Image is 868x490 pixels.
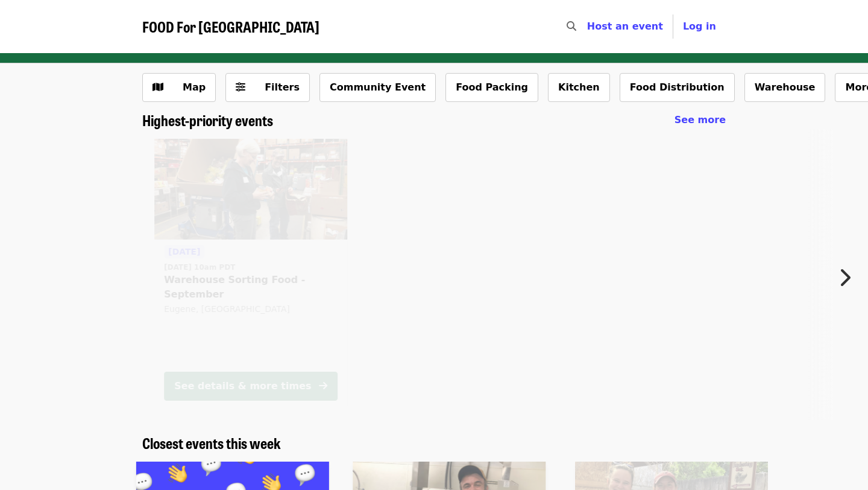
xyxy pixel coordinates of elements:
[583,12,593,41] input: Search
[445,73,538,102] button: Food Packing
[142,109,273,130] span: Highest-priority events
[683,21,716,32] span: Log in
[154,139,347,410] a: See details for "Warehouse Sorting Food - September"
[620,73,735,102] button: Food Distribution
[142,16,319,37] span: FOOD For [GEOGRAPHIC_DATA]
[828,261,868,294] button: Next item
[265,81,300,93] span: Filters
[142,112,273,129] a: Highest-priority events
[675,114,726,126] span: See more
[142,434,281,452] a: Closest events this week
[744,73,826,102] button: Warehouse
[154,139,347,240] img: Warehouse Sorting Food - September organized by FOOD For Lane County
[164,273,338,302] span: Warehouse Sorting Food - September
[319,73,436,102] button: Community Event
[142,73,216,102] button: Show map view
[142,18,319,36] a: FOOD For [GEOGRAPHIC_DATA]
[164,372,338,401] button: See details & more times
[673,14,726,39] button: Log in
[164,262,235,273] time: [DATE] 10am PDT
[838,266,851,289] i: chevron-right icon
[567,21,576,32] i: search icon
[153,81,163,93] i: map icon
[133,112,735,129] div: Highest-priority events
[319,380,327,392] i: arrow-right icon
[142,432,281,453] span: Closest events this week
[164,304,338,314] div: Eugene, [GEOGRAPHIC_DATA]
[236,81,245,93] i: sliders-h icon
[168,247,200,256] span: [DATE]
[225,73,310,102] button: Filters (0 selected)
[675,113,726,127] a: See more
[183,81,206,93] span: Map
[548,73,610,102] button: Kitchen
[133,434,735,452] div: Closest events this week
[587,21,663,32] a: Host an event
[174,379,311,393] div: See details & more times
